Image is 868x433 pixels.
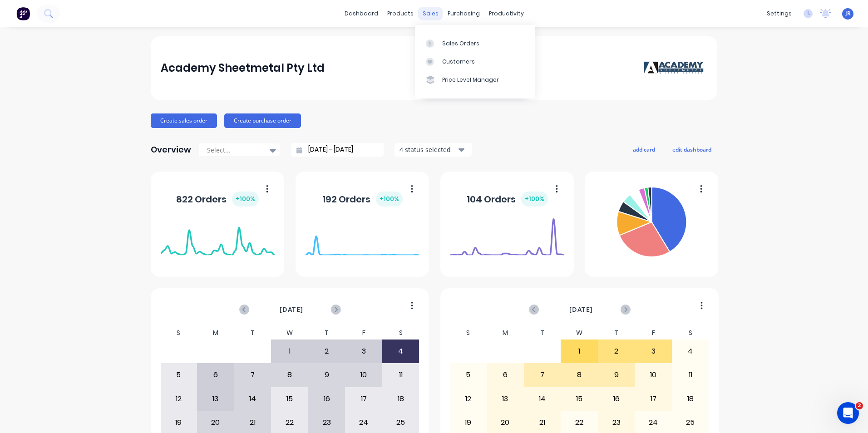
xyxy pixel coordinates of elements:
div: 9 [598,364,635,386]
div: 12 [161,388,197,410]
div: T [308,326,345,340]
div: 104 Orders [467,192,548,207]
div: 15 [561,388,597,410]
div: 4 [672,340,709,363]
div: M [197,326,234,340]
div: 11 [383,364,419,386]
a: Price Level Manager [415,71,535,89]
div: + 100 % [376,192,403,207]
a: Customers [415,53,535,71]
div: 14 [235,388,271,410]
div: 192 Orders [322,192,403,207]
div: 10 [635,364,671,386]
button: add card [627,143,661,155]
div: 6 [197,364,234,386]
span: 2 [856,402,863,409]
div: M [487,326,524,340]
div: Price Level Manager [442,76,499,84]
div: S [160,326,197,340]
div: 3 [345,340,382,363]
div: products [383,7,418,20]
div: + 100 % [521,192,548,207]
div: 8 [561,364,597,386]
div: 5 [450,364,487,386]
div: 6 [487,364,523,386]
div: 9 [309,364,345,386]
div: 7 [524,364,561,386]
img: Academy Sheetmetal Pty Ltd [644,61,707,75]
div: S [672,326,709,340]
div: 16 [309,388,345,410]
span: [DATE] [280,305,303,315]
div: T [234,326,271,340]
div: 13 [197,388,234,410]
div: 18 [383,388,419,410]
div: Overview [151,141,191,159]
div: 11 [672,364,709,386]
div: W [561,326,598,340]
a: Sales Orders [415,34,535,52]
div: F [345,326,382,340]
div: F [635,326,672,340]
div: S [382,326,419,340]
div: T [524,326,561,340]
div: Academy Sheetmetal Pty Ltd [161,59,325,77]
button: Create purchase order [224,113,301,128]
div: purchasing [443,7,484,20]
div: 12 [450,388,487,410]
div: 3 [635,340,671,363]
div: 4 [383,340,419,363]
div: 8 [271,364,308,386]
iframe: Intercom live chat [837,402,859,424]
div: 4 status selected [399,145,457,154]
button: Create sales order [151,113,217,128]
div: 10 [345,364,382,386]
div: 1 [271,340,308,363]
div: sales [418,7,443,20]
div: settings [762,7,796,20]
a: dashboard [340,7,383,20]
div: 2 [309,340,345,363]
div: 822 Orders [176,192,259,207]
span: JR [845,10,851,18]
img: Factory [16,7,30,20]
div: 5 [161,364,197,386]
div: productivity [484,7,528,20]
span: [DATE] [569,305,593,315]
div: Sales Orders [442,39,479,48]
div: T [598,326,635,340]
button: edit dashboard [666,143,717,155]
button: 4 status selected [395,143,472,157]
div: W [271,326,308,340]
div: 2 [598,340,635,363]
div: S [450,326,487,340]
div: 14 [524,388,561,410]
div: 16 [598,388,635,410]
div: Customers [442,58,475,66]
div: 13 [487,388,523,410]
div: 15 [271,388,308,410]
div: 17 [635,388,671,410]
div: 1 [561,340,597,363]
div: 17 [345,388,382,410]
div: 7 [235,364,271,386]
div: + 100 % [232,192,259,207]
div: 18 [672,388,709,410]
